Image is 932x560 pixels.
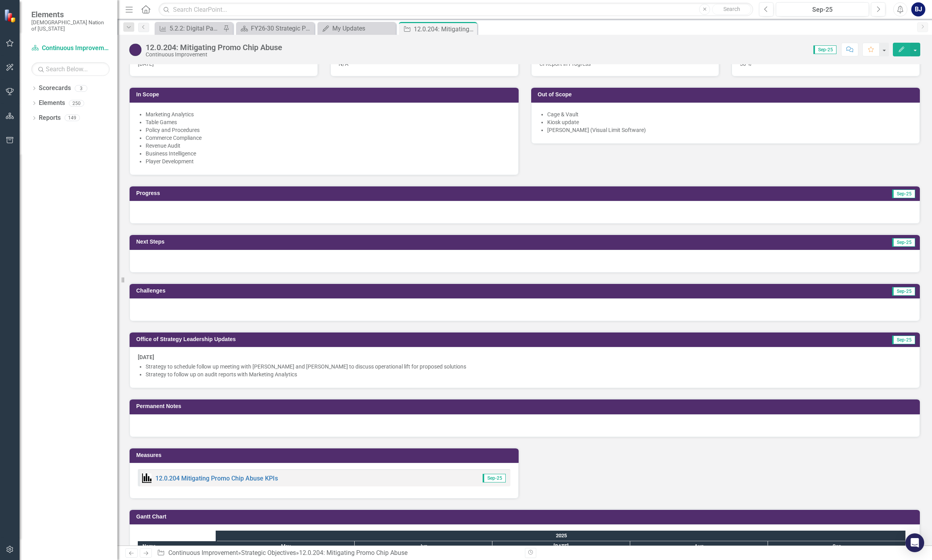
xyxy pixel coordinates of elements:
[31,19,110,32] small: [DEMOGRAPHIC_DATA] Nation of [US_STATE]
[146,118,510,126] p: ​
[768,541,906,551] div: Sep
[39,84,71,93] a: Scorecards
[892,336,915,344] span: Sep-25
[146,143,180,149] span: Revenue Audit
[157,549,519,558] div: » »
[136,403,916,409] h3: Permanent Notes
[146,142,510,150] p: ​
[813,45,836,54] span: Sep-25
[146,135,202,141] span: Commerce Compliance
[251,23,312,33] div: FY26-30 Strategic Plan
[892,238,915,247] span: Sep-25
[31,44,110,53] a: Continuous Improvement
[169,23,221,33] div: 5.2.2: Digital Payments KPIs
[547,111,579,117] span: Cage & Vault
[241,549,296,556] a: Strategic Objectives
[146,150,196,157] span: Business Intelligence
[157,23,221,33] a: 5.2.2: Digital Payments KPIs
[136,452,515,458] h3: Measures
[547,118,912,126] p: ​
[136,336,765,342] h3: Office of Strategy Leadership Updates
[146,43,282,52] div: 12.0.204: Mitigating Promo Chip Abuse
[159,3,753,16] input: Search ClearPoint...
[146,119,177,125] span: Table Games
[146,134,510,142] p: ​
[146,158,194,164] span: Player Development
[146,126,510,134] p: ​
[138,541,216,551] div: Name
[4,9,18,23] img: ClearPoint Strategy
[39,99,65,108] a: Elements
[146,111,194,117] span: Marketing Analytics
[776,2,869,16] button: Sep-25
[39,114,61,123] a: Reports
[31,62,110,76] input: Search Below...
[155,475,278,482] a: 12.0.204 Mitigating Promo Chip Abuse KPIs
[129,43,142,56] img: CI In Progress
[332,23,394,33] div: My Updates
[146,150,510,157] p: ​
[539,61,591,67] span: CI Report in Progress
[723,6,740,12] span: Search
[217,541,355,551] div: May
[547,127,646,133] span: [PERSON_NAME] (Visual Limit Software)
[238,23,312,33] a: FY26-30 Strategic Plan
[355,541,492,551] div: Jun
[142,473,151,483] img: Performance Management
[136,190,525,196] h3: Progress
[892,190,915,198] span: Sep-25
[146,52,282,58] div: Continuous Improvement
[414,24,475,34] div: 12.0.204: Mitigating Promo Chip Abuse
[319,23,394,33] a: My Updates
[779,5,866,14] div: Sep-25
[138,354,154,360] strong: [DATE]
[732,54,920,76] div: 50 %
[547,119,579,125] span: Kiosk update
[136,514,916,520] h3: Gantt Chart
[136,92,515,98] h3: In Scope
[136,239,559,245] h3: Next Steps
[330,54,519,76] div: N/A
[547,110,912,118] p: ​
[138,61,154,67] span: [DATE]
[712,4,751,15] button: Search
[483,474,506,482] span: Sep-25
[630,541,768,551] div: Aug
[892,287,915,296] span: Sep-25
[168,549,238,556] a: Continuous Improvement
[31,10,110,19] span: Elements
[69,100,84,107] div: 250
[146,127,200,133] span: Policy and Procedures
[217,531,906,541] div: 2025
[65,115,80,121] div: 149
[146,110,510,118] p: ​
[492,541,630,551] div: Jul
[146,370,912,378] li: Strategy to follow up on audit reports with Marketing Analytics
[136,288,566,294] h3: Challenges
[75,85,87,92] div: 3
[538,92,916,98] h3: Out of Scope
[905,533,924,552] div: Open Intercom Messenger
[911,2,925,16] button: BJ
[299,549,407,556] div: 12.0.204: Mitigating Promo Chip Abuse
[146,363,912,370] li: Strategy to schedule follow up meeting with [PERSON_NAME] and [PERSON_NAME] to discuss operationa...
